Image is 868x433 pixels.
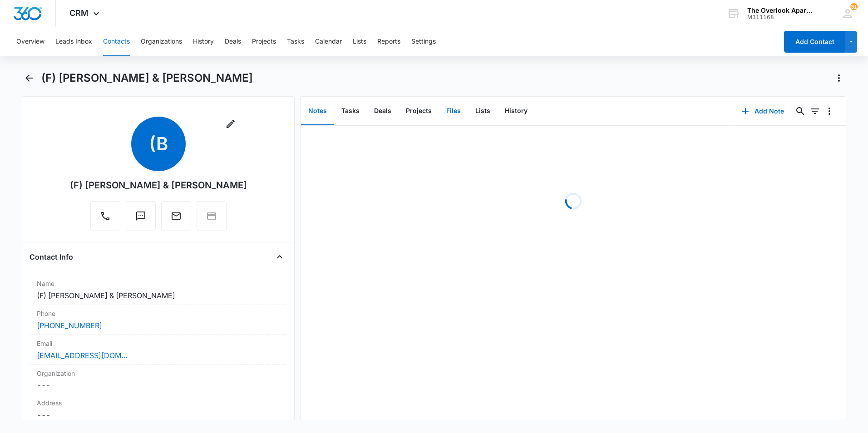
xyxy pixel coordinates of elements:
[301,97,334,125] button: Notes
[90,201,120,231] button: Call
[733,100,793,122] button: Add Note
[55,27,92,56] button: Leads Inbox
[225,27,241,56] button: Deals
[37,380,280,391] dd: ---
[30,365,287,394] div: Organization---
[90,215,120,223] a: Call
[411,27,436,56] button: Settings
[747,7,814,14] div: account name
[103,27,130,56] button: Contacts
[334,97,367,125] button: Tasks
[30,335,287,365] div: Email[EMAIL_ADDRESS][DOMAIN_NAME]
[22,71,36,85] button: Back
[272,250,287,264] button: Close
[37,279,280,288] label: Name
[126,201,156,231] button: Text
[468,97,498,125] button: Lists
[30,251,73,262] h4: Contact Info
[832,71,846,85] button: Actions
[850,3,858,10] div: notifications count
[37,409,280,420] dd: ---
[850,3,858,10] span: 31
[37,290,280,301] dd: (F) [PERSON_NAME] & [PERSON_NAME]
[37,398,280,408] label: Address
[37,339,280,348] label: Email
[161,201,191,231] button: Email
[126,215,156,223] a: Text
[377,27,400,56] button: Reports
[439,97,468,125] button: Files
[30,275,287,305] div: Name(F) [PERSON_NAME] & [PERSON_NAME]
[37,320,102,331] a: [PHONE_NUMBER]
[141,27,182,56] button: Organizations
[30,394,287,424] div: Address---
[131,117,186,171] span: (B
[37,309,280,318] label: Phone
[498,97,535,125] button: History
[822,104,837,118] button: Overflow Menu
[808,104,822,118] button: Filters
[252,27,276,56] button: Projects
[793,104,808,118] button: Search...
[367,97,399,125] button: Deals
[747,14,814,20] div: account id
[69,8,89,18] span: CRM
[399,97,439,125] button: Projects
[287,27,304,56] button: Tasks
[193,27,214,56] button: History
[784,31,845,53] button: Add Contact
[70,178,247,192] div: (F) [PERSON_NAME] & [PERSON_NAME]
[353,27,366,56] button: Lists
[30,305,287,335] div: Phone[PHONE_NUMBER]
[315,27,342,56] button: Calendar
[37,350,128,361] a: [EMAIL_ADDRESS][DOMAIN_NAME]
[37,369,280,378] label: Organization
[41,71,253,85] h1: (F) [PERSON_NAME] & [PERSON_NAME]
[16,27,44,56] button: Overview
[161,215,191,223] a: Email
